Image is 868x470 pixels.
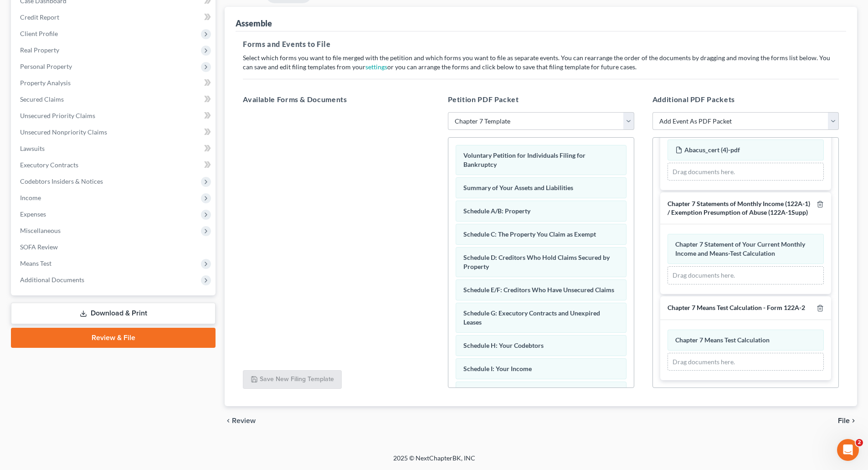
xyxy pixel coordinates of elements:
[243,53,839,72] p: Select which forms you want to file merged with the petition and which forms you want to file as ...
[11,303,216,324] a: Download & Print
[838,417,850,424] span: File
[20,194,41,201] span: Income
[13,108,216,124] a: Unsecured Priority Claims
[463,309,600,326] span: Schedule G: Executory Contracts and Unexpired Leases
[463,341,544,349] span: Schedule H: Your Codebtors
[668,266,824,284] div: Drag documents here.
[13,140,216,157] a: Lawsuits
[236,18,272,29] div: Assemble
[675,336,770,344] span: Chapter 7 Means Test Calculation
[365,63,387,71] a: settings
[20,46,59,54] span: Real Property
[13,9,216,26] a: Credit Report
[13,124,216,140] a: Unsecured Nonpriority Claims
[463,230,596,238] span: Schedule C: The Property You Claim as Exempt
[20,112,95,119] span: Unsecured Priority Claims
[20,128,107,136] span: Unsecured Nonpriority Claims
[668,200,810,216] span: Chapter 7 Statements of Monthly Income (122A-1) / Exemption Presumption of Abuse (122A-1Supp)
[243,370,342,389] button: Save New Filing Template
[684,146,740,154] span: Abacus_cert (4)-pdf
[20,276,84,284] span: Additional Documents
[232,417,256,424] span: Review
[668,353,824,371] div: Drag documents here.
[13,157,216,173] a: Executory Contracts
[13,75,216,91] a: Property Analysis
[837,439,859,461] iframe: Intercom live chat
[225,417,265,424] button: chevron_left Review
[448,95,519,103] span: Petition PDF Packet
[463,151,586,168] span: Voluntary Petition for Individuals Filing for Bankruptcy
[20,210,46,218] span: Expenses
[463,286,614,294] span: Schedule E/F: Creditors Who Have Unsecured Claims
[856,439,863,446] span: 2
[20,227,61,234] span: Miscellaneous
[243,94,429,105] h5: Available Forms & Documents
[652,94,839,105] h5: Additional PDF Packets
[20,62,72,70] span: Personal Property
[20,95,64,103] span: Secured Claims
[20,30,58,37] span: Client Profile
[463,207,530,215] span: Schedule A/B: Property
[225,417,232,424] i: chevron_left
[463,365,532,372] span: Schedule I: Your Income
[463,184,573,191] span: Summary of Your Assets and Liabilities
[850,417,857,424] i: chevron_right
[13,91,216,108] a: Secured Claims
[11,328,216,348] a: Review & File
[20,243,58,251] span: SOFA Review
[243,39,839,50] h5: Forms and Events to File
[668,304,805,311] span: Chapter 7 Means Test Calculation - Form 122A-2
[20,13,59,21] span: Credit Report
[20,259,51,267] span: Means Test
[20,145,45,152] span: Lawsuits
[20,177,103,185] span: Codebtors Insiders & Notices
[175,454,694,470] div: 2025 © NextChapterBK, INC
[20,161,78,169] span: Executory Contracts
[20,79,71,87] span: Property Analysis
[13,239,216,255] a: SOFA Review
[668,163,824,181] div: Drag documents here.
[675,240,805,257] span: Chapter 7 Statement of Your Current Monthly Income and Means-Test Calculation
[463,253,610,270] span: Schedule D: Creditors Who Hold Claims Secured by Property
